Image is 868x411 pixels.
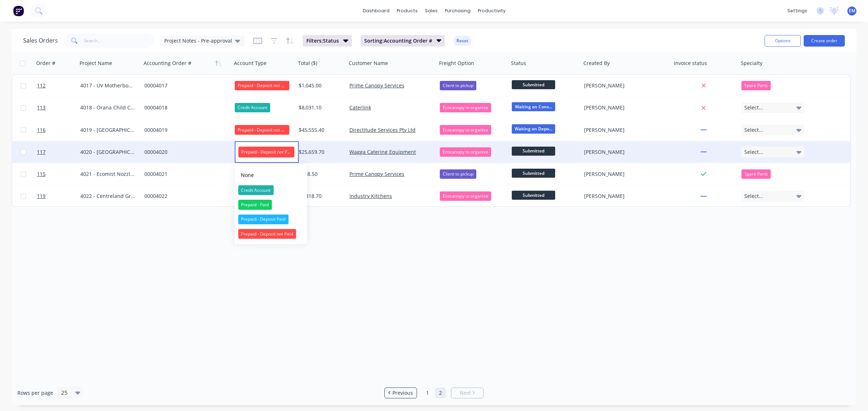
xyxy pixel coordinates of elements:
a: Caterlink [349,104,371,111]
div: Total ($) [298,60,317,67]
div: [PERSON_NAME] [584,192,664,200]
div: Ecocanopy to organise [440,147,491,157]
div: 4022 - Centreland Group ELC [80,192,136,200]
span: Project Notes - Pre-approval [164,37,232,44]
span: 117 [37,148,46,156]
div: Specialty [741,60,762,67]
input: Search... [84,34,154,48]
div: Freight Option [439,60,474,67]
a: 117 [37,141,80,163]
div: Created By [583,60,610,67]
a: Prime Canopy Services [349,170,404,177]
div: [PERSON_NAME] [584,104,664,111]
a: 112 [37,75,80,96]
div: Credit Account [238,185,273,195]
div: Project Name [80,60,112,67]
div: Order # [36,60,55,67]
button: Reset [454,36,471,46]
div: 4021 - Ecomist Nozzles - Prime [80,170,136,178]
div: 4019 - [GEOGRAPHIC_DATA] [80,126,136,134]
a: Previous page [385,389,417,397]
div: 4018 - Orana Child Care [80,104,136,111]
div: Invoice status [674,60,707,67]
button: Prepaid - Deposit not Paid [235,227,307,241]
div: Client to pickup [440,81,476,90]
div: 00004022 [144,192,225,200]
span: Sorting: Accounting Order # [364,37,432,44]
span: 119 [37,192,46,200]
div: Customer Name [349,60,388,67]
div: Ecocanopy to organise [440,125,491,134]
div: Prepaid - Paid [238,200,272,210]
div: Ecocanopy to organise [440,103,491,112]
div: Spare Parts [741,169,771,179]
div: Spare Parts [741,81,771,90]
div: settings [784,5,811,16]
h1: Sales Orders [23,37,58,44]
a: Prime Canopy Services [349,82,404,89]
div: Prepaid - Deposit not Paid [235,81,289,90]
div: 4017 - UV Motherboard - Prime [80,82,136,89]
span: Previous [392,389,413,397]
span: Rows per page [17,389,53,397]
div: $25,659.70 [299,148,341,156]
button: Prepaid - Deposit Paid [235,212,307,226]
button: Prepaid - Paid [235,198,307,212]
div: 4020 - [GEOGRAPHIC_DATA] [80,148,136,156]
button: Credit Account [235,183,307,197]
span: Select... [744,192,763,200]
div: Prepaid - Deposit not Paid [238,229,296,239]
a: Page 2 is your current page [435,388,446,398]
button: Options [765,35,801,47]
div: [PERSON_NAME] [584,82,664,89]
div: $8,031.10 [299,104,341,111]
button: None [235,167,307,183]
button: Create order [804,35,845,47]
div: $45,555.40 [299,126,341,134]
a: Directitude Services Pty Ltd [349,126,416,133]
span: Submitted [512,147,555,156]
span: EM [849,8,855,14]
a: 116 [37,119,80,141]
div: 00004018 [144,104,225,111]
a: Next page [451,389,483,397]
span: 116 [37,126,46,134]
div: None [238,169,257,181]
div: [PERSON_NAME] [584,170,664,178]
a: Industry Kitchens [349,192,392,199]
div: Prepaid - Deposit Paid [238,215,288,225]
div: [PERSON_NAME] [584,148,664,156]
div: $148.50 [299,170,341,178]
span: 112 [37,82,46,89]
div: 00004020 [144,148,225,156]
div: [PERSON_NAME] [584,126,664,134]
div: Accounting Order # [144,60,191,67]
span: Select... [744,104,763,111]
span: 115 [37,170,46,178]
div: Prepaid - Deposit not Paid [235,125,289,134]
span: Filters: Status [306,37,339,44]
span: Select... [744,126,763,134]
span: Waiting on Depo... [512,124,555,133]
ul: Pagination [382,388,486,398]
a: Wagga Catering Equipment [349,148,416,155]
div: sales [421,5,441,16]
div: Credit Account [235,103,270,112]
div: $8,818.70 [299,192,341,200]
a: 115 [37,163,80,185]
div: $1,045.00 [299,82,341,89]
div: productivity [474,5,509,16]
img: Factory [13,5,24,16]
a: 119 [37,185,80,207]
div: Client to pickup [440,169,476,179]
button: Sorting:Accounting Order # [361,35,445,47]
div: Status [511,60,526,67]
span: Submitted [512,80,555,89]
div: purchasing [441,5,474,16]
div: products [393,5,421,16]
span: Select... [744,148,763,156]
a: dashboard [359,5,393,16]
div: 00004017 [144,82,225,89]
span: Submitted [512,191,555,200]
span: Prepaid - Deposit not Paid [238,147,294,157]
